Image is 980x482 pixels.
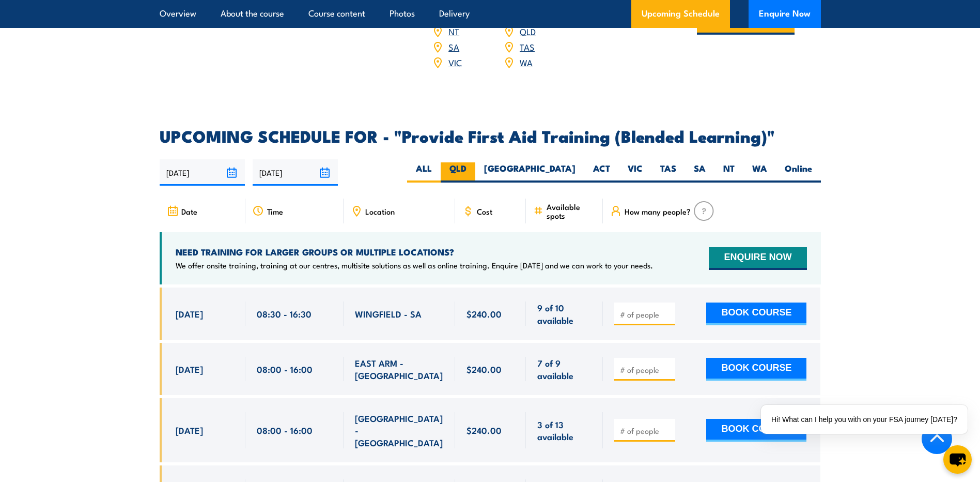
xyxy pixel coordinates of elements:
span: 9 of 10 available [537,302,592,326]
a: TAS [520,40,535,53]
a: WA [520,56,533,68]
label: Online [776,162,821,183]
span: 08:30 - 16:30 [257,308,312,320]
label: ACT [584,162,619,183]
span: Time [267,207,283,216]
span: $240.00 [466,363,502,375]
button: BOOK COURSE [706,358,806,381]
span: 3 of 13 available [537,418,592,443]
h4: NEED TRAINING FOR LARGER GROUPS OR MULTIPLE LOCATIONS? [176,246,653,258]
span: $240.00 [466,424,502,436]
input: # of people [620,365,672,375]
label: [GEOGRAPHIC_DATA] [475,162,584,183]
button: BOOK COURSE [706,419,806,442]
button: BOOK COURSE [706,303,806,325]
a: NT [448,25,459,37]
label: WA [743,162,776,183]
button: chat-button [943,445,972,474]
div: Hi! What can I help you with on your FSA journey [DATE]? [761,405,968,434]
label: ALL [407,162,441,183]
input: # of people [620,426,672,436]
span: EAST ARM - [GEOGRAPHIC_DATA] [355,357,444,381]
span: How many people? [625,207,691,216]
span: 7 of 9 available [537,357,592,381]
p: We offer onsite training, training at our centres, multisite solutions as well as online training... [176,260,653,270]
span: [DATE] [176,424,203,436]
label: SA [685,162,714,183]
input: To date [253,159,338,186]
h2: UPCOMING SCHEDULE FOR - "Provide First Aid Training (Blended Learning)" [160,128,821,143]
label: VIC [619,162,651,183]
button: ENQUIRE NOW [709,247,806,270]
input: # of people [620,309,672,320]
span: [DATE] [176,363,203,375]
span: Location [365,207,395,216]
span: 08:00 - 16:00 [257,424,313,436]
span: $240.00 [466,308,502,320]
label: QLD [441,162,475,183]
a: VIC [448,56,462,68]
span: Cost [477,207,492,216]
label: TAS [651,162,685,183]
label: NT [714,162,743,183]
a: QLD [520,25,536,37]
input: From date [160,159,245,186]
span: [DATE] [176,308,203,320]
span: Date [181,207,197,216]
span: [GEOGRAPHIC_DATA] - [GEOGRAPHIC_DATA] [355,412,444,448]
span: WINGFIELD - SA [355,308,422,320]
span: 08:00 - 16:00 [257,363,313,375]
span: Available spots [547,202,596,220]
a: SA [448,40,459,53]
